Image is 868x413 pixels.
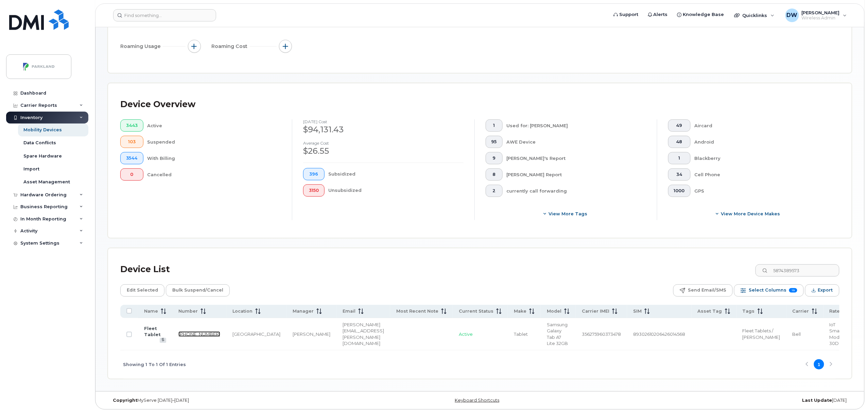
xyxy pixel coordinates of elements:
[743,328,780,340] div: Fleet Tablets / [PERSON_NAME]
[144,326,161,337] a: Fleet Tablet
[604,398,852,403] div: [DATE]
[547,322,568,346] span: Samsung Galaxy Tab A7 Lite 32GB
[805,284,839,297] button: Export
[547,308,561,314] span: Model
[802,15,840,21] span: Wireless Admin
[668,208,829,220] button: View More Device Makes
[113,9,216,21] input: Find something...
[120,261,170,278] div: Device List
[674,188,685,194] span: 1000
[491,139,497,145] span: 95
[802,398,832,403] strong: Last Update
[212,43,250,50] span: Roaming Cost
[674,123,685,128] span: 49
[507,136,646,148] div: AWE Device
[695,152,829,164] div: Blackberry
[309,188,319,193] span: 3150
[695,168,829,181] div: Cell Phone
[673,284,733,297] button: Send Email/SMS
[172,285,223,295] span: Bulk Suspend/Cancel
[830,322,855,346] span: IoT Smartshare Modem 10 30D
[802,10,840,15] span: [PERSON_NAME]
[396,308,438,314] span: Most Recent Note
[293,331,330,337] div: [PERSON_NAME]
[303,124,464,135] div: $94,131.43
[147,136,281,148] div: Suspended
[633,308,642,314] span: SIM
[459,331,473,337] span: Active
[619,11,638,18] span: Support
[147,119,281,132] div: Active
[633,331,685,337] span: 89302610206426014568
[491,155,497,161] span: 9
[514,331,528,337] span: Tablet
[486,119,503,132] button: 1
[120,119,143,132] button: 3443
[756,264,839,277] input: Search Device List ...
[147,152,281,164] div: With Billing
[549,211,588,217] span: View more tags
[486,152,503,164] button: 9
[232,331,280,337] span: [GEOGRAPHIC_DATA]
[120,168,143,181] button: 0
[818,285,833,295] span: Export
[674,155,685,161] span: 1
[673,8,729,21] a: Knowledge Base
[609,8,643,21] a: Support
[486,136,503,148] button: 95
[120,152,143,164] button: 3544
[734,284,804,297] button: Select Columns 19
[178,308,198,314] span: Number
[123,359,186,369] span: Showing 1 To 1 Of 1 Entries
[814,359,824,369] button: Page 1
[507,119,646,132] div: Used for: [PERSON_NAME]
[329,168,464,180] div: Subsidized
[127,285,158,295] span: Edit Selected
[147,168,281,181] div: Cancelled
[668,119,691,132] button: 49
[120,136,143,148] button: 103
[303,119,464,124] h4: [DATE] cost
[232,308,253,314] span: Location
[126,123,138,128] span: 3443
[668,152,691,164] button: 1
[688,285,726,295] span: Send Email/SMS
[668,136,691,148] button: 48
[303,141,464,145] h4: Average cost
[730,9,779,22] div: Quicklinks
[683,11,724,18] span: Knowledge Base
[120,284,164,297] button: Edit Selected
[654,11,668,18] span: Alerts
[830,308,852,314] span: Rate Plan
[126,172,138,177] span: 0
[486,185,503,197] button: 2
[491,188,497,194] span: 2
[793,331,801,337] span: Bell
[789,288,797,293] span: 19
[160,338,166,343] a: View Last Bill
[166,284,230,297] button: Bulk Suspend/Cancel
[108,398,356,403] div: MyServe [DATE]–[DATE]
[120,43,163,50] span: Roaming Usage
[507,152,646,164] div: [PERSON_NAME]'s Report
[113,398,137,403] strong: Copyright
[309,171,319,177] span: 396
[126,155,138,161] span: 3544
[695,185,829,197] div: GPS
[643,8,673,21] a: Alerts
[459,308,493,314] span: Current Status
[455,398,500,403] a: Keyboard Shortcuts
[781,9,852,22] div: Derrick Wildi
[582,331,621,337] span: 356275960373478
[674,172,685,177] span: 34
[743,308,755,314] span: Tags
[721,211,780,217] span: View More Device Makes
[668,185,691,197] button: 1000
[178,331,220,337] a: [PHONE_NUMBER]
[144,308,158,314] span: Name
[787,11,798,19] span: DW
[695,136,829,148] div: Android
[674,139,685,145] span: 48
[695,119,829,132] div: Aircard
[491,172,497,177] span: 8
